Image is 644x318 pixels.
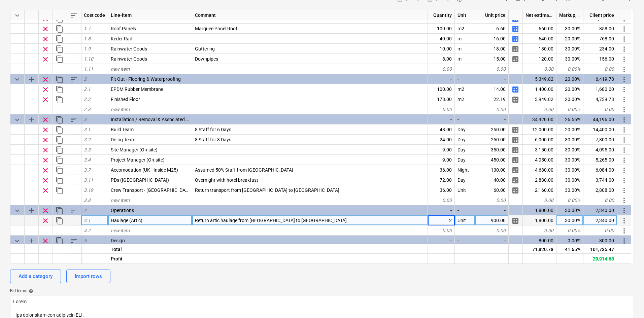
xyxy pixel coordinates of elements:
div: 858.00 [583,24,617,34]
div: 7,800.00 [583,135,617,145]
span: 3.19 [84,187,93,193]
span: 8 Staff for 3 Days [195,137,231,142]
span: Manage detailed breakdown for the row [511,176,519,184]
span: Keder Rail [111,36,132,41]
div: - [428,236,455,246]
div: 10.00 [428,44,455,54]
span: More actions [620,146,628,154]
span: Rainwater Goods [111,46,147,51]
span: More actions [620,217,628,225]
div: - [455,114,475,125]
div: Client price [583,10,617,20]
div: 3,744.00 [583,175,617,185]
div: 30.00% [556,185,583,195]
div: 0.00% [556,104,583,114]
span: Remove row [41,96,49,104]
div: Day [455,125,475,135]
div: 0.00 [428,64,455,74]
span: Duplicate row [56,156,64,164]
div: 9.00 [428,155,455,165]
span: PDs (London) [111,177,169,183]
div: 120.00 [523,54,556,64]
span: Remove row [41,186,49,195]
div: 101,735.47 [583,244,617,254]
span: More actions [620,75,628,83]
span: 2.3 [84,107,91,112]
div: - [428,205,455,215]
span: Manage detailed breakdown for the row [511,136,519,144]
div: 41.65% [556,244,583,254]
span: Remove row [41,136,49,144]
span: 2.2 [84,97,91,102]
span: Manage detailed breakdown for the row [511,156,519,164]
div: 1,680.00 [583,84,617,94]
div: m [455,44,475,54]
div: 800.00 [583,236,617,246]
div: 34,920.00 [523,114,556,125]
div: 250.00 [475,125,509,135]
div: Day [455,155,475,165]
div: - [475,205,509,215]
div: 130.00 [475,165,509,175]
div: Import rows [75,272,102,281]
span: Manage detailed breakdown for the row [511,96,519,104]
div: 100.00 [428,84,455,94]
div: Bid terms [10,288,634,294]
div: 29,914.68 [583,254,617,264]
button: Add a category [10,270,61,283]
div: 0.00 [523,64,556,74]
span: 3 [84,117,87,122]
div: 2,808.00 [583,185,617,195]
span: 1.9 [84,46,91,51]
div: 60.00 [475,185,509,195]
div: 2,880.00 [523,175,556,185]
span: Remove row [41,146,49,154]
span: More actions [620,207,628,215]
span: Manage detailed breakdown for the row [511,45,519,53]
div: 0.00% [556,64,583,74]
div: 0.00 [583,64,617,74]
span: Sort rows within table [70,11,78,20]
div: 30.00% [556,175,583,185]
div: 0.00 [475,64,509,74]
span: More actions [620,85,628,94]
span: More actions [620,15,628,23]
div: 0.00 [428,225,455,236]
span: Duplicate row [56,25,64,33]
span: Add sub category to row [27,207,35,215]
div: 18.00 [475,44,509,54]
span: Sort rows within category [70,237,78,245]
div: 36.00 [428,185,455,195]
span: More actions [620,96,628,104]
span: new item [111,107,130,112]
div: 450.00 [475,155,509,165]
div: Unit [455,185,475,195]
span: 60mm Insulated Wall Panels [195,16,254,21]
span: Marquee Panel Roof [195,26,237,31]
div: 20.00% [556,74,583,84]
span: Remove row [41,217,49,225]
span: Accomodation (UK - Inside M25) [111,167,178,173]
span: Manage detailed breakdown for the row [511,217,519,225]
span: Project Manager (On-site) [111,157,165,163]
div: 36.00 [428,165,455,175]
div: 0.00 [475,195,509,205]
div: 1,800.00 [523,205,556,215]
div: 20.00% [556,84,583,94]
div: Day [455,145,475,155]
div: 234.00 [583,44,617,54]
div: 0.00 [583,225,617,236]
span: 2 [84,76,87,82]
span: Duplicate category [56,75,64,83]
div: Markup, % [556,10,583,20]
span: 8 Staff for 6 Days [195,127,231,132]
div: 0.00% [556,195,583,205]
div: 6,000.00 [523,135,556,145]
span: Manage detailed breakdown for the row [511,25,519,33]
span: Add sub category to row [27,116,35,124]
span: More actions [620,45,628,53]
span: Remove row [41,176,49,184]
div: 4,680.00 [523,165,556,175]
div: - [475,236,509,246]
div: 30.00% [556,54,583,64]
